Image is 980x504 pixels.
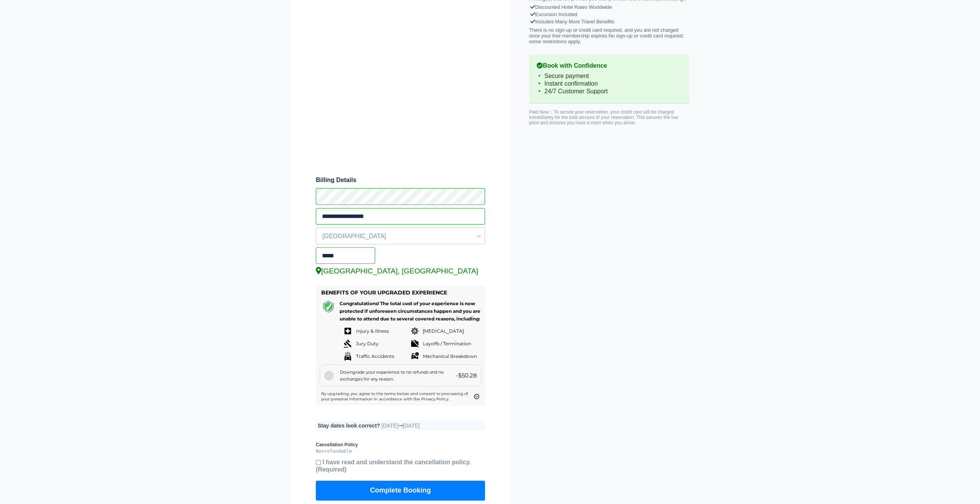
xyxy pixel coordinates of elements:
b: Book with Confidence [537,62,681,69]
span: No sign-up or credit card required; some restrictions apply. [529,33,684,44]
b: I have read and understand the cancellation policy. [316,459,471,473]
span: Billing Details [316,177,485,184]
li: Secure payment [537,72,681,80]
div: Includes Many More Travel Benefits [531,18,687,25]
div: Discounted Hotel Rates Worldwide [531,3,687,11]
li: Instant confirmation [537,80,681,88]
span: (Required) [316,466,346,473]
div: Excursion Included [531,11,687,18]
b: Cancellation Policy [316,442,485,447]
span: Paid Now :: To secure your reservation, your credit card will be charged immediately for the tota... [529,109,678,125]
span: [GEOGRAPHIC_DATA] [316,230,485,243]
div: [GEOGRAPHIC_DATA], [GEOGRAPHIC_DATA] [316,267,485,275]
span: [DATE] [DATE] [382,423,420,429]
pre: Nonrefundable [316,449,485,454]
button: Complete Booking [316,481,485,501]
p: There is no sign-up or credit card required, and you are not charged once your free membership ex... [529,27,689,44]
li: 24/7 Customer Support [537,88,681,95]
b: Stay dates look correct? [318,423,380,429]
input: I have read and understand the cancellation policy.(Required) [316,460,321,465]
